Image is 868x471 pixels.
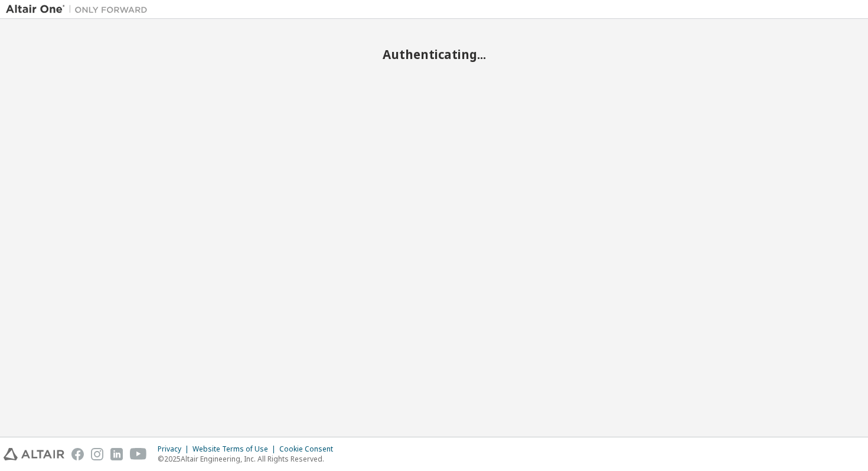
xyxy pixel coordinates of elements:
div: Website Terms of Use [192,444,279,454]
img: youtube.svg [130,448,147,460]
h2: Authenticating... [6,47,862,62]
img: altair_logo.svg [4,448,64,460]
img: instagram.svg [91,448,103,460]
div: Privacy [158,444,192,454]
img: facebook.svg [71,448,84,460]
img: linkedin.svg [110,448,123,460]
img: Altair One [6,4,154,15]
div: Cookie Consent [279,444,340,454]
p: © 2025 Altair Engineering, Inc. All Rights Reserved. [158,454,340,464]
